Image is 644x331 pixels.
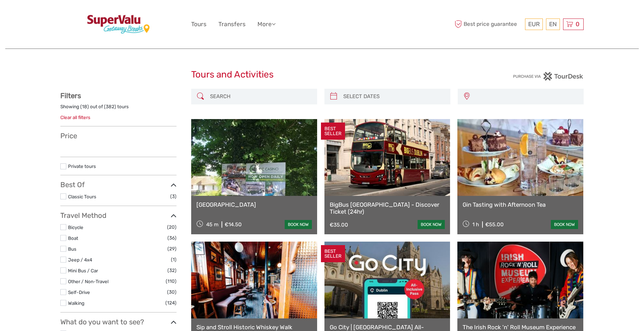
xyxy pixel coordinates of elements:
span: (124) [165,299,177,307]
a: Mini Bus / Car [68,268,98,273]
span: (20) [167,223,177,231]
div: €14.50 [225,221,242,228]
span: (3) [170,192,177,200]
span: (29) [167,245,177,253]
span: 45 m [206,221,218,228]
h3: Travel Method [60,211,177,220]
span: (36) [167,234,177,242]
a: Classic Tours [68,194,96,199]
a: book now [551,220,578,229]
label: 382 [106,103,114,110]
div: €55.00 [485,221,504,228]
a: Clear all filters [60,115,90,120]
div: BEST SELLER [321,245,345,263]
span: (1) [171,256,177,264]
h3: Price [60,132,177,140]
a: The Irish Rock 'n' Roll Museum Experience [463,324,578,331]
a: [GEOGRAPHIC_DATA] [196,201,312,208]
a: Other / Non-Travel [68,279,108,284]
img: 3600-e7bc17d6-e64c-40d4-9707-750177adace4_logo_big.jpg [83,5,154,43]
span: 0 [575,21,581,28]
a: More [257,19,276,29]
a: Bus [68,246,76,252]
a: Tours [191,19,207,29]
a: Jeep / 4x4 [68,257,92,263]
a: Private tours [68,163,96,169]
div: EN [546,19,560,30]
strong: Filters [60,91,81,100]
span: (32) [167,266,177,274]
h3: What do you want to see? [60,318,177,326]
span: (30) [167,288,177,296]
a: Walking [68,300,84,306]
a: book now [418,220,445,229]
div: €35.00 [330,222,348,228]
a: book now [285,220,312,229]
span: 1 h [472,221,479,228]
h1: Tours and Activities [191,69,453,80]
span: Best price guarantee [453,19,523,30]
label: 18 [82,103,87,110]
a: Transfers [218,19,246,29]
input: SEARCH [207,90,314,103]
div: BEST SELLER [321,123,345,140]
span: EUR [528,21,540,28]
span: (110) [166,277,177,285]
div: Showing ( ) out of ( ) tours [60,103,177,114]
a: Boat [68,235,78,241]
a: Self-Drive [68,289,90,295]
a: Bicycle [68,225,83,230]
h3: Best Of [60,181,177,189]
a: BigBus [GEOGRAPHIC_DATA] - Discover Ticket (24hr) [330,201,445,215]
a: Gin Tasting with Afternoon Tea [463,201,578,208]
img: PurchaseViaTourDesk.png [513,72,584,81]
input: SELECT DATES [340,90,447,103]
